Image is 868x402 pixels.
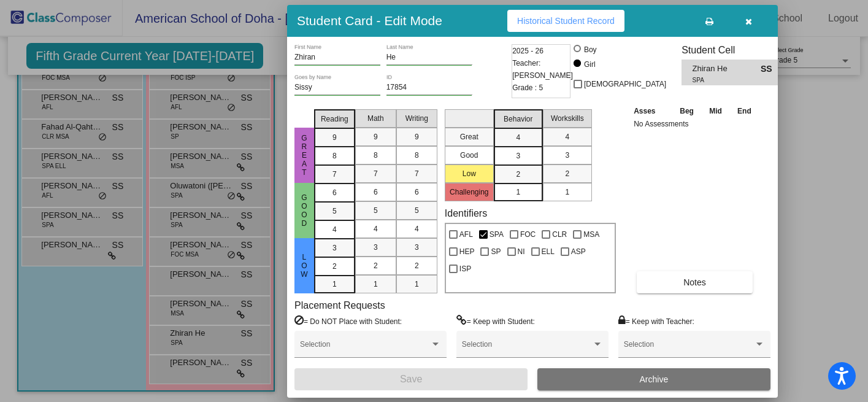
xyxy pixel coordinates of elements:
[682,44,788,56] h3: Student Cell
[512,82,543,94] span: Grade : 5
[537,368,770,390] button: Archive
[516,132,520,143] span: 4
[332,169,337,180] span: 7
[294,315,402,327] label: = Do NOT Place with Student:
[294,368,528,390] button: Save
[415,150,419,161] span: 8
[542,244,555,259] span: ELL
[516,150,520,161] span: 3
[552,227,567,242] span: CLR
[294,83,380,92] input: goes by name
[332,150,337,161] span: 8
[702,104,729,118] th: Mid
[761,63,778,75] span: SS
[299,253,310,279] span: Low
[583,59,596,70] div: Girl
[332,224,337,235] span: 4
[374,131,378,142] span: 9
[693,75,752,85] span: SPA
[456,315,535,327] label: = Keep with Student:
[332,187,337,198] span: 6
[729,104,759,118] th: End
[565,168,569,179] span: 2
[565,131,569,142] span: 4
[637,271,753,293] button: Notes
[516,187,520,198] span: 1
[374,242,378,253] span: 3
[631,104,672,118] th: Asses
[299,193,310,228] span: Good
[490,227,504,242] span: SPA
[693,63,761,75] span: Zhiran He
[459,244,475,259] span: HEP
[299,134,310,177] span: Great
[415,279,419,290] span: 1
[415,205,419,216] span: 5
[504,114,532,125] span: Behavior
[551,113,584,124] span: Workskills
[374,150,378,161] span: 8
[415,187,419,198] span: 6
[683,277,706,287] span: Notes
[672,104,701,118] th: Beg
[332,261,337,272] span: 2
[294,300,385,311] label: Placement Requests
[618,315,694,327] label: = Keep with Teacher:
[512,57,573,82] span: Teacher: [PERSON_NAME]
[512,45,543,57] span: 2025 - 26
[321,114,348,125] span: Reading
[518,244,525,259] span: NI
[415,131,419,142] span: 9
[459,227,473,242] span: AFL
[332,206,337,217] span: 5
[374,223,378,234] span: 4
[415,260,419,271] span: 2
[332,242,337,253] span: 3
[583,227,599,242] span: MSA
[516,169,520,180] span: 2
[415,223,419,234] span: 4
[584,77,666,91] span: [DEMOGRAPHIC_DATA]
[367,113,384,124] span: Math
[631,118,759,130] td: No Assessments
[400,374,422,384] span: Save
[571,244,586,259] span: ASP
[565,187,569,198] span: 1
[374,205,378,216] span: 5
[374,187,378,198] span: 6
[640,374,669,384] span: Archive
[374,260,378,271] span: 2
[491,244,501,259] span: SP
[565,150,569,161] span: 3
[374,168,378,179] span: 7
[386,83,472,92] input: Enter ID
[583,44,597,55] div: Boy
[415,168,419,179] span: 7
[507,10,624,32] button: Historical Student Record
[459,261,471,276] span: ISP
[374,279,378,290] span: 1
[517,16,615,26] span: Historical Student Record
[520,227,536,242] span: FOC
[415,242,419,253] span: 3
[297,13,442,28] h3: Student Card - Edit Mode
[332,132,337,143] span: 9
[445,207,487,219] label: Identifiers
[332,279,337,290] span: 1
[405,113,428,124] span: Writing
